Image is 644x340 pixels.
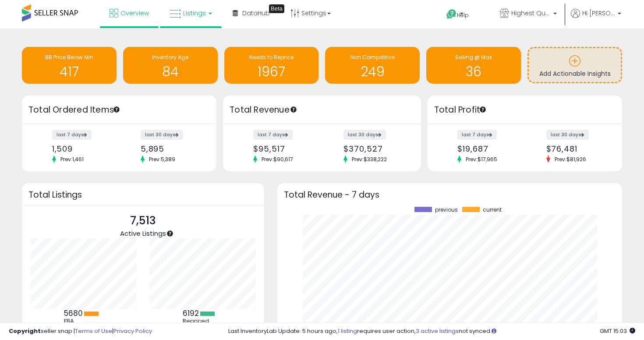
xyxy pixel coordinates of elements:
[253,144,315,153] div: $95,517
[416,327,459,335] a: 3 active listings
[290,106,297,113] div: Tooltip anchor
[141,144,201,153] div: 5,895
[145,156,180,163] span: Prev: 5,389
[141,130,183,140] label: last 30 days
[539,69,611,78] span: Add Actionable Insights
[439,2,486,28] a: Help
[329,64,415,79] h1: 249
[529,48,621,82] a: Add Actionable Insights
[347,156,391,163] span: Prev: $338,222
[483,207,502,213] span: current
[183,318,222,325] div: Repriced
[582,9,615,18] span: Hi [PERSON_NAME]
[123,47,218,84] a: Inventory Age 84
[269,4,284,13] div: Tooltip anchor
[446,9,457,20] i: Get Help
[426,47,521,84] a: Selling @ Max 36
[127,64,213,79] h1: 84
[435,207,458,213] span: previous
[600,327,635,335] span: 2025-09-8 15:03 GMT
[229,64,315,79] h1: 1967
[28,104,210,116] h3: Total Ordered Items
[249,53,294,61] span: Needs to Reprice
[9,327,152,336] div: seller snap | |
[183,308,199,319] b: 6192
[9,327,41,335] strong: Copyright
[120,212,166,229] p: 7,513
[343,144,406,153] div: $370,527
[166,230,174,237] div: Tooltip anchor
[284,191,616,198] h3: Total Revenue - 7 days
[64,308,83,319] b: 5680
[457,11,469,19] span: Help
[457,144,518,153] div: $19,687
[26,64,112,79] h1: 417
[257,156,297,163] span: Prev: $90,617
[325,47,420,84] a: Non Competitive 249
[546,130,589,140] label: last 30 days
[52,144,113,153] div: 1,509
[120,229,166,238] span: Active Listings
[343,130,386,140] label: last 30 days
[546,144,607,153] div: $76,481
[113,327,152,335] a: Privacy Policy
[183,9,206,18] span: Listings
[242,9,270,18] span: DataHub
[511,9,551,18] span: Highest Quality Products
[550,156,591,163] span: Prev: $81,926
[28,191,258,198] h3: Total Listings
[338,327,357,335] a: 1 listing
[120,9,149,18] span: Overview
[479,106,487,113] div: Tooltip anchor
[461,156,502,163] span: Prev: $17,965
[253,130,293,140] label: last 7 days
[228,327,636,336] div: Last InventoryLab Update: 5 hours ago, requires user action, not synced.
[434,104,616,116] h3: Total Profit
[75,327,112,335] a: Terms of Use
[45,53,93,61] span: BB Price Below Min
[52,130,92,140] label: last 7 days
[152,53,188,61] span: Inventory Age
[230,104,414,116] h3: Total Revenue
[350,53,395,61] span: Non Competitive
[56,156,88,163] span: Prev: 1,461
[224,47,319,84] a: Needs to Reprice 1967
[457,130,497,140] label: last 7 days
[64,318,103,325] div: FBA
[571,9,621,28] a: Hi [PERSON_NAME]
[492,328,496,334] i: Click here to read more about un-synced listings.
[113,106,120,113] div: Tooltip anchor
[455,53,492,61] span: Selling @ Max
[431,64,517,79] h1: 36
[22,47,117,84] a: BB Price Below Min 417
